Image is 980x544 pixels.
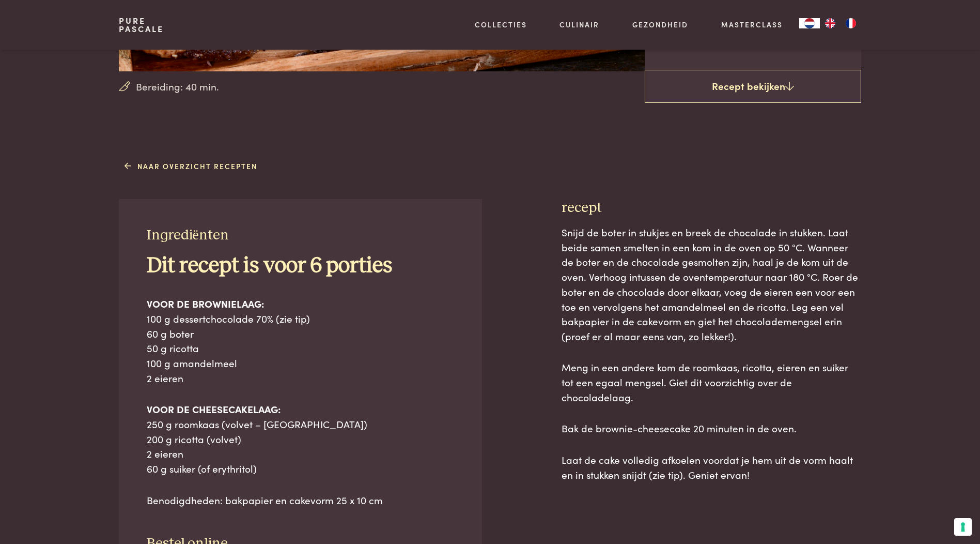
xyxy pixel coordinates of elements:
[562,199,861,217] h3: recept
[820,18,861,28] ul: Language list
[147,326,194,340] span: 60 g boter
[147,371,183,385] span: 2 eieren
[147,341,199,355] span: 50 g ricotta
[562,360,848,403] span: Meng in een andere kom de roomkaas, ricotta, eieren en suiker tot een egaal mengsel. Giet dit voo...
[559,19,599,30] a: Culinair
[820,18,841,28] a: EN
[645,70,861,103] a: Recept bekijken
[147,461,257,475] span: 60 g suiker (of erythritol)
[799,18,820,28] div: Language
[632,19,688,30] a: Gezondheid
[125,161,257,172] a: Naar overzicht recepten
[147,402,281,416] b: VOOR DE CHEESECAKELAAG:
[147,493,383,507] span: Benodigdheden: bakpapier en cakevorm 25 x 10 cm
[562,452,853,481] span: Laat de cake volledig afkoelen voordat je hem uit de vorm haalt en in stukken snijdt (zie tip). G...
[562,421,797,435] span: Bak de brownie-cheesecake 20 minuten in de oven.
[136,79,219,94] span: Bereiding: 40 min.
[147,432,241,446] span: 200 g ricotta (volvet)
[147,417,367,431] span: 250 g roomkaas (volvet – [GEOGRAPHIC_DATA])
[841,18,861,28] a: FR
[799,18,820,28] a: NL
[147,296,264,310] b: VOOR DE BROWNIELAAG:
[147,446,183,460] span: 2 eieren
[147,255,392,277] b: Dit recept is voor 6 porties
[119,17,164,33] a: PurePascale
[799,18,861,28] aside: Language selected: Nederlands
[147,311,310,325] span: 100 g dessertchocolade 70% (zie tip)
[147,228,229,243] span: Ingrediënten
[147,356,237,370] span: 100 g amandelmeel
[954,518,972,536] button: Uw voorkeuren voor toestemming voor trackingtechnologieën
[562,225,858,343] span: Snijd de boter in stukjes en breek de chocolade in stukken. Laat beide samen smelten in een kom i...
[475,19,527,30] a: Collecties
[721,19,783,30] a: Masterclass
